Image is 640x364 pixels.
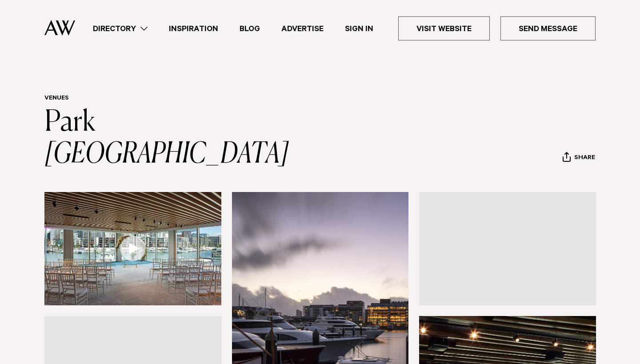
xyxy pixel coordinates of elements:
button: Share [562,152,596,165]
a: Directory [82,23,158,35]
a: Venues [44,95,69,102]
span: Share [574,154,595,163]
a: Visit Website [398,16,490,40]
img: Auckland Weddings Logo [44,20,75,36]
a: Sign In [334,23,384,35]
a: Inspiration [158,23,229,35]
a: Floral installation at Park Hyatt Auckland [419,192,596,305]
a: Blog [229,23,271,35]
a: Send Message [500,16,596,40]
a: Park [GEOGRAPHIC_DATA] [44,108,289,169]
a: Advertise [271,23,334,35]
